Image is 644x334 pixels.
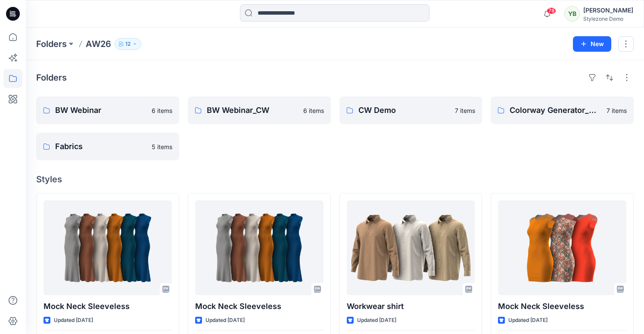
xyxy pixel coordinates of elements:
[510,104,601,116] p: Colorway Generator_Demo
[564,6,580,22] div: YB
[44,300,172,312] p: Mock Neck Sleeveless
[55,140,146,153] p: Fabrics
[547,7,556,14] span: 78
[36,38,67,50] a: Folders
[152,106,172,115] p: 6 items
[508,316,548,325] p: Updated [DATE]
[188,97,331,124] a: BW Webinar_CW6 items
[205,316,245,325] p: Updated [DATE]
[55,104,146,116] p: BW Webinar
[207,104,298,116] p: BW Webinar_CW
[125,39,131,49] p: 12
[36,174,634,184] h4: Styles
[347,300,475,312] p: Workwear shirt
[36,97,179,124] a: BW Webinar6 items
[303,106,324,115] p: 6 items
[86,38,111,50] p: AW26
[115,38,141,50] button: 12
[347,200,475,295] a: Workwear shirt
[583,16,633,22] div: Stylezone Demo
[573,36,611,52] button: New
[54,316,93,325] p: Updated [DATE]
[498,200,626,295] a: Mock Neck Sleeveless
[455,106,475,115] p: 7 items
[195,300,324,312] p: Mock Neck Sleeveless
[36,133,179,160] a: Fabrics5 items
[358,104,450,116] p: CW Demo
[498,300,626,312] p: Mock Neck Sleeveless
[195,200,324,295] a: Mock Neck Sleeveless
[583,5,633,16] div: [PERSON_NAME]
[339,97,482,124] a: CW Demo7 items
[36,72,67,83] h4: Folders
[607,106,627,115] p: 7 items
[44,200,172,295] a: Mock Neck Sleeveless
[152,142,172,151] p: 5 items
[491,97,634,124] a: Colorway Generator_Demo7 items
[357,316,396,325] p: Updated [DATE]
